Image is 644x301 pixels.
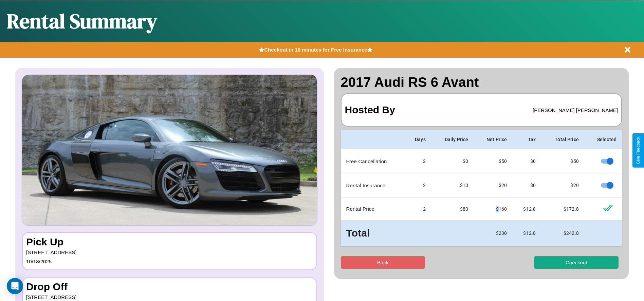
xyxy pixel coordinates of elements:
th: Days [404,130,431,149]
p: 10 / 18 / 2025 [26,257,313,266]
td: $0 [431,149,474,173]
td: 2 [404,149,431,173]
td: $ 12.8 [512,197,541,221]
p: Rental Insurance [346,181,399,190]
h3: Hosted By [345,97,395,123]
td: 2 [404,173,431,197]
table: simple table [341,130,622,246]
td: $ 20 [541,173,584,197]
p: [STREET_ADDRESS] [26,248,313,257]
th: Selected [584,130,622,149]
b: Checkout in 10 minutes for Free Insurance [264,47,367,53]
h1: Rental Summary [7,7,157,35]
p: [PERSON_NAME] [PERSON_NAME] [533,106,618,115]
td: $0 [512,173,541,197]
th: Net Price [474,130,512,149]
th: Tax [512,130,541,149]
p: Free Cancellation [346,157,399,166]
td: $ 80 [431,197,474,221]
td: $ 172.8 [541,197,584,221]
p: Rental Price [346,204,399,213]
td: $10 [431,173,474,197]
td: 2 [404,197,431,221]
button: Checkout [534,256,619,269]
td: $ 12.8 [512,221,541,246]
h2: 2017 Audi RS 6 Avant [341,75,622,90]
td: $ 230 [474,221,512,246]
button: Back [341,256,425,269]
h3: Drop Off [26,281,313,293]
div: Open Intercom Messenger [7,278,23,294]
th: Total Price [541,130,584,149]
td: $0 [512,149,541,173]
td: $ 160 [474,197,512,221]
td: $ 50 [541,149,584,173]
td: $ 20 [474,173,512,197]
th: Daily Price [431,130,474,149]
h3: Total [346,226,399,241]
h3: Pick Up [26,236,313,248]
td: $ 50 [474,149,512,173]
div: Give Feedback [636,137,641,164]
td: $ 242.8 [541,221,584,246]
